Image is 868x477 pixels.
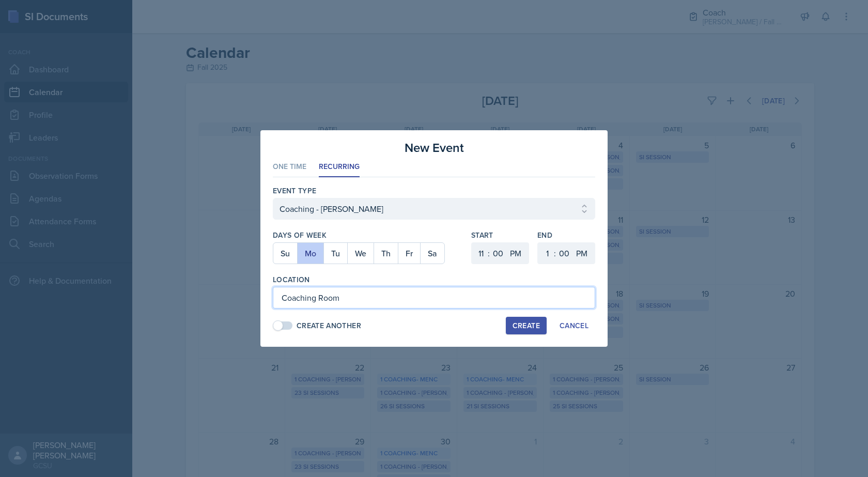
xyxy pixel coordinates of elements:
[273,230,463,240] label: Days of Week
[319,157,360,177] li: Recurring
[297,243,323,264] button: Mo
[537,230,595,240] label: End
[273,274,310,285] label: Location
[506,317,547,334] button: Create
[420,243,444,264] button: Sa
[347,243,374,264] button: We
[273,287,595,309] input: Enter location
[405,139,464,157] h3: New Event
[398,243,420,264] button: Fr
[323,243,347,264] button: Tu
[488,247,490,259] div: :
[273,243,297,264] button: Su
[471,230,529,240] label: Start
[553,317,595,334] button: Cancel
[554,247,556,259] div: :
[374,243,398,264] button: Th
[513,321,540,330] div: Create
[297,320,361,331] div: Create Another
[273,157,306,177] li: One Time
[273,186,317,196] label: Event Type
[560,321,588,330] div: Cancel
